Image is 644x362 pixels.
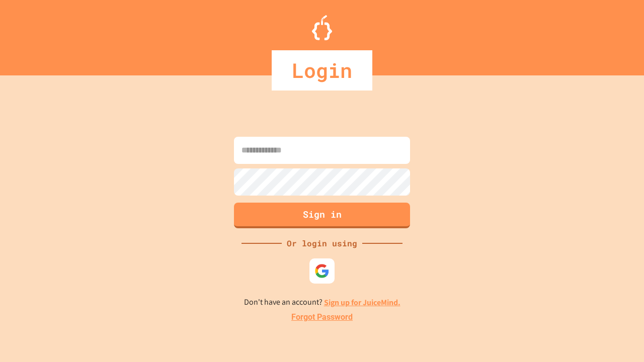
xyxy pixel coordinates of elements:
[560,278,634,321] iframe: chat widget
[272,50,372,90] div: Login
[291,311,353,323] a: Forgot Password
[314,263,330,279] img: google-icon.svg
[234,203,410,228] button: Sign in
[602,322,634,352] iframe: chat widget
[244,296,400,309] p: Don't have an account?
[324,297,400,308] a: Sign up for JuiceMind.
[312,15,332,40] img: Logo.svg
[282,237,362,249] div: Or login using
